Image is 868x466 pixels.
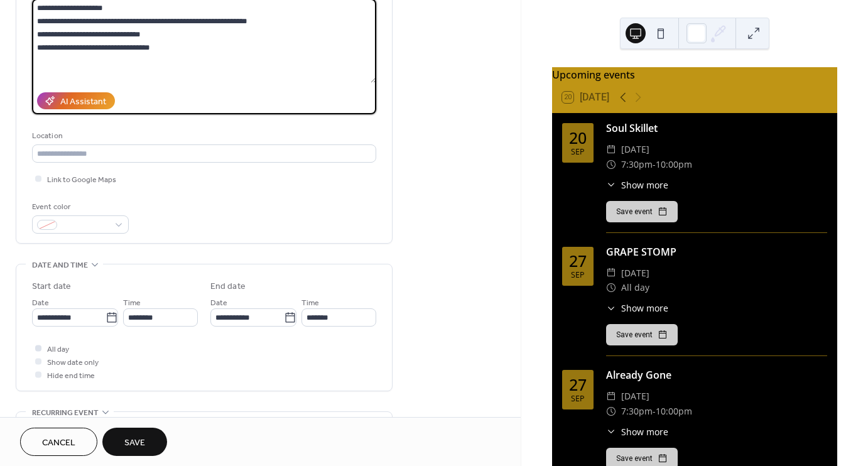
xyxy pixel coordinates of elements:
[606,178,668,192] button: ​Show more
[32,280,71,293] div: Start date
[606,389,616,404] div: ​
[569,130,587,146] div: 20
[47,356,99,369] span: Show date only
[102,428,167,456] button: Save
[210,280,246,293] div: End date
[32,296,49,310] span: Date
[32,259,88,272] span: Date and time
[32,406,99,420] span: Recurring event
[32,200,126,214] div: Event color
[42,436,75,450] span: Cancel
[621,425,668,438] span: Show more
[656,404,692,419] span: 10:00pm
[37,92,115,109] button: AI Assistant
[606,244,827,259] div: GRAPE STOMP
[606,142,616,157] div: ​
[552,67,837,82] div: Upcoming events
[571,271,585,279] div: Sep
[606,157,616,172] div: ​
[60,95,106,109] div: AI Assistant
[621,142,649,157] span: [DATE]
[571,148,585,156] div: Sep
[653,404,656,419] span: -
[621,157,653,172] span: 7:30pm
[621,301,668,315] span: Show more
[47,173,116,187] span: Link to Google Maps
[606,280,616,295] div: ​
[656,157,692,172] span: 10:00pm
[210,296,227,310] span: Date
[606,367,827,382] div: Already Gone
[124,436,145,450] span: Save
[621,389,649,404] span: [DATE]
[621,266,649,281] span: [DATE]
[606,324,678,345] button: Save event
[569,253,587,269] div: 27
[301,296,319,310] span: Time
[621,280,649,295] span: All day
[653,157,656,172] span: -
[606,425,616,438] div: ​
[47,369,95,382] span: Hide end time
[569,377,587,393] div: 27
[606,301,668,315] button: ​Show more
[606,266,616,281] div: ​
[47,343,69,356] span: All day
[606,425,668,438] button: ​Show more
[606,404,616,419] div: ​
[621,404,653,419] span: 7:30pm
[571,395,585,403] div: Sep
[20,428,97,456] button: Cancel
[621,178,668,192] span: Show more
[606,201,678,222] button: Save event
[606,121,827,136] div: Soul Skillet
[606,301,616,315] div: ​
[606,178,616,192] div: ​
[123,296,141,310] span: Time
[32,129,374,143] div: Location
